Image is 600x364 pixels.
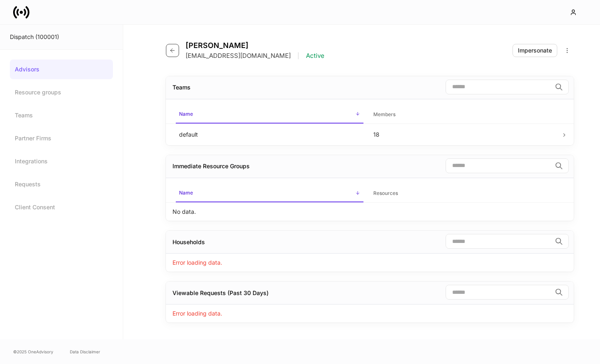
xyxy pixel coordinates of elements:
[179,189,193,197] h6: Name
[373,189,398,197] h6: Resources
[370,106,558,123] span: Members
[179,110,193,118] h6: Name
[370,185,558,202] span: Resources
[373,110,395,118] h6: Members
[10,82,113,102] a: Resource groups
[172,124,367,145] td: default
[367,124,561,145] td: 18
[172,162,250,170] div: Immediate Resource Groups
[70,348,100,355] a: Data Disclaimer
[176,106,363,124] span: Name
[10,60,113,79] a: Advisors
[176,185,363,202] span: Name
[10,33,113,41] div: Dispatch (100001)
[186,41,324,50] h4: [PERSON_NAME]
[10,105,113,125] a: Teams
[172,289,269,297] div: Viewable Requests (Past 30 Days)
[13,348,53,355] span: © 2025 OneAdvisory
[186,52,291,60] p: [EMAIL_ADDRESS][DOMAIN_NAME]
[10,197,113,217] a: Client Consent
[513,44,557,57] button: Impersonate
[172,83,191,92] div: Teams
[172,208,196,216] p: No data.
[172,309,222,318] p: Error loading data.
[10,151,113,171] a: Integrations
[172,238,205,246] div: Households
[10,174,113,194] a: Requests
[10,128,113,148] a: Partner Firms
[306,52,324,60] p: Active
[297,52,299,60] p: |
[172,259,222,267] p: Error loading data.
[518,46,552,55] div: Impersonate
